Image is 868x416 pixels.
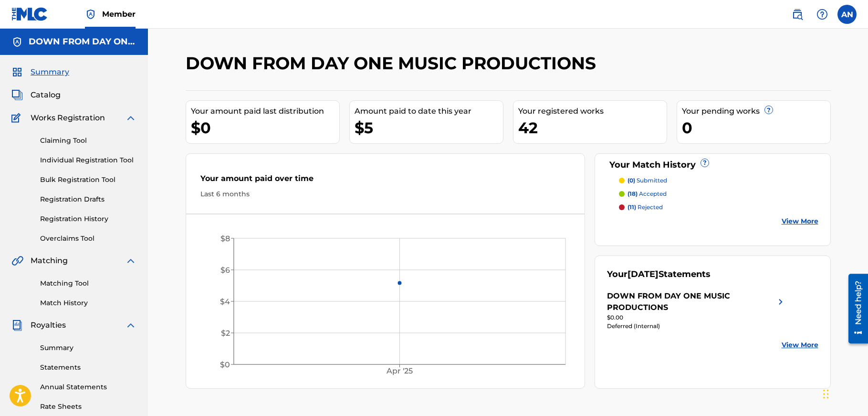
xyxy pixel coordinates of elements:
a: Summary [40,343,136,353]
a: View More [782,216,818,226]
p: accepted [627,190,667,198]
div: Your amount paid over time [200,173,571,189]
div: Your Statements [607,268,711,281]
a: Rate Sheets [40,402,136,412]
p: submitted [627,176,667,185]
span: [DATE] [627,269,659,279]
div: User Menu [837,5,857,24]
h5: DOWN FROM DAY ONE MUSIC PRODUCTIONS [29,36,136,47]
span: ? [765,106,773,114]
a: Bulk Registration Tool [40,175,136,185]
a: Overclaims Tool [40,234,136,244]
tspan: $4 [220,297,230,306]
a: Statements [40,363,136,373]
tspan: $2 [220,329,230,338]
div: Help [813,5,832,24]
span: (11) [627,203,636,211]
span: Works Registration [31,112,105,124]
a: Claiming Tool [40,136,136,146]
iframe: Chat Widget [820,370,868,416]
tspan: $0 [220,360,230,369]
img: expand [125,320,136,331]
img: Top Rightsholder [85,9,96,20]
tspan: $6 [220,266,230,275]
a: Match History [40,298,136,308]
img: Accounts [11,36,23,48]
a: Annual Statements [40,382,136,392]
span: Summary [31,66,69,78]
div: Deferred (Internal) [607,322,786,331]
img: expand [125,112,136,124]
a: (0) submitted [619,176,818,185]
div: Amount paid to date this year [355,106,503,117]
span: Member [102,9,136,20]
img: Summary [11,66,23,78]
a: DOWN FROM DAY ONE MUSIC PRODUCTIONSright chevron icon$0.00Deferred (Internal) [607,290,786,331]
div: Your amount paid last distribution [191,106,339,117]
a: Public Search [788,5,807,24]
tspan: Apr '25 [386,367,413,376]
a: SummarySummary [11,66,69,78]
img: MLC Logo [11,7,48,21]
div: DOWN FROM DAY ONE MUSIC PRODUCTIONS [607,290,775,313]
img: Royalties [11,320,23,331]
span: (18) [627,190,638,197]
div: Your pending works [682,106,830,117]
div: 0 [682,117,830,139]
h2: DOWN FROM DAY ONE MUSIC PRODUCTIONS [186,53,601,74]
a: Individual Registration Tool [40,155,136,165]
span: Matching [31,255,68,267]
a: View More [782,340,818,350]
a: (11) rejected [619,203,818,212]
div: Last 6 months [200,189,571,199]
div: $0.00 [607,313,786,322]
iframe: Resource Center [841,269,868,348]
a: Matching Tool [40,278,136,288]
span: Royalties [31,320,66,331]
img: expand [125,255,136,267]
div: 42 [518,117,667,139]
a: CatalogCatalog [11,89,61,101]
a: Registration History [40,214,136,224]
img: Catalog [11,89,23,101]
a: Registration Drafts [40,194,136,204]
span: Catalog [31,89,61,101]
a: (18) accepted [619,190,818,198]
span: (0) [627,177,635,184]
img: search [792,9,803,20]
div: Your Match History [607,159,818,171]
p: rejected [627,203,663,212]
div: $0 [191,117,339,139]
img: Matching [11,255,23,267]
div: $5 [355,117,503,139]
img: right chevron icon [775,290,786,313]
img: help [816,9,828,20]
span: ? [701,159,709,167]
img: Works Registration [11,112,24,124]
div: Your registered works [518,106,667,117]
div: Drag [823,380,829,408]
tspan: $8 [220,234,230,243]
